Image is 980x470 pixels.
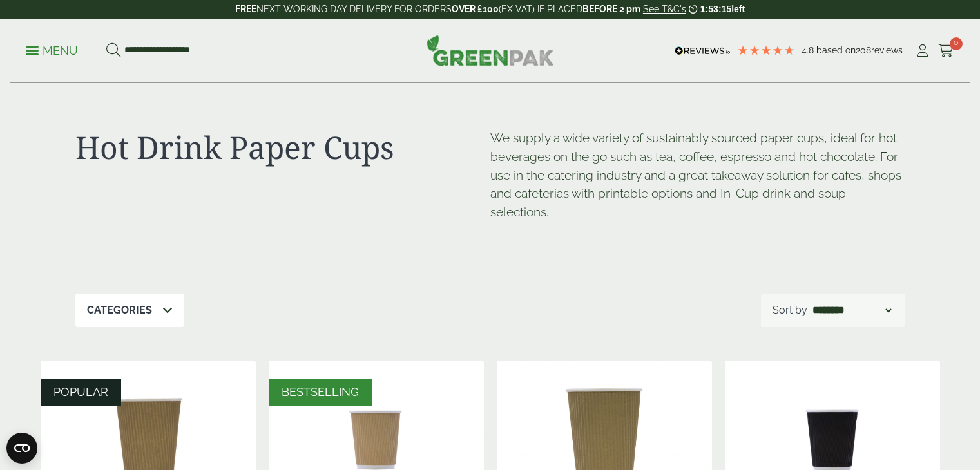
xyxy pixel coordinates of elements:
span: POPULAR [53,385,108,399]
button: Open CMP widget [6,433,37,464]
span: 4.8 [802,45,816,55]
p: We supply a wide variety of sustainably sourced paper cups, ideal for hot beverages on the go suc... [490,129,905,221]
strong: FREE [235,4,256,14]
img: REVIEWS.io [675,46,731,55]
a: 0 [938,41,954,61]
p: Categories [87,303,152,318]
p: Sort by [773,303,807,318]
span: 208 [856,45,871,55]
span: reviews [871,45,903,55]
span: BESTSELLING [282,385,359,399]
div: 4.79 Stars [737,44,795,56]
span: 1:53:15 [700,4,731,14]
span: 0 [950,37,963,50]
h1: Hot Drink Paper Cups [75,129,490,166]
a: See T&C's [643,4,686,14]
select: Shop order [810,303,894,318]
strong: OVER £100 [452,4,499,14]
strong: BEFORE 2 pm [582,4,640,14]
span: Based on [816,45,856,55]
img: GreenPak Supplies [427,35,554,66]
span: left [731,4,745,14]
a: Menu [26,43,78,56]
i: Cart [938,44,954,57]
i: My Account [914,44,930,57]
p: Menu [26,43,78,59]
